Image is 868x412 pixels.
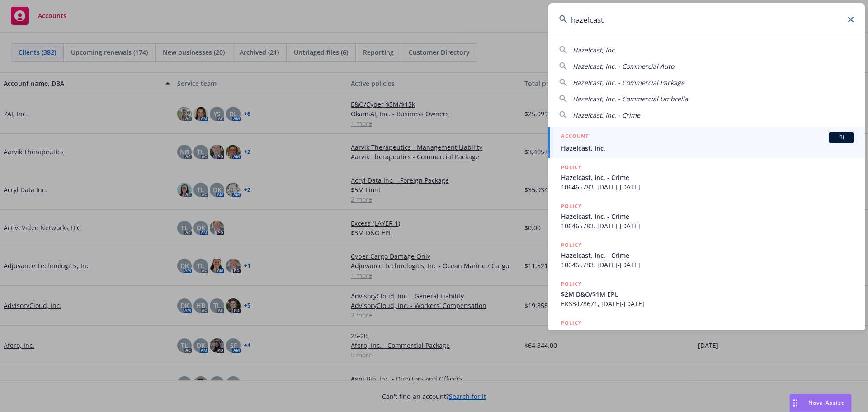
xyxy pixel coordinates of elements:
h5: ACCOUNT [561,132,589,142]
span: Nova Assist [808,399,844,407]
a: POLICYHazelcast, Inc. - Commercial Umbrella [548,313,865,352]
span: $2M D&O/$1M EPL [561,289,854,299]
span: Hazelcast, Inc. - Commercial Package [573,78,684,87]
a: POLICYHazelcast, Inc. - Crime106465783, [DATE]-[DATE] [548,236,865,275]
a: ACCOUNTBIHazelcast, Inc. [548,127,865,158]
span: 106465783, [DATE]-[DATE] [561,221,854,231]
span: 106465783, [DATE]-[DATE] [561,182,854,192]
h5: POLICY [561,318,582,327]
span: Hazelcast, Inc. [573,46,616,54]
a: POLICYHazelcast, Inc. - Crime106465783, [DATE]-[DATE] [548,158,865,197]
a: POLICYHazelcast, Inc. - Crime106465783, [DATE]-[DATE] [548,197,865,236]
span: Hazelcast, Inc. - Commercial Umbrella [561,328,854,338]
span: EKS3478671, [DATE]-[DATE] [561,299,854,308]
input: Search... [548,3,865,36]
button: Nova Assist [789,394,852,412]
span: BI [832,133,850,142]
span: Hazelcast, Inc. - Commercial Umbrella [573,95,688,103]
span: Hazelcast, Inc. - Crime [573,111,640,119]
h5: POLICY [561,241,582,250]
span: Hazelcast, Inc. - Commercial Auto [573,62,674,71]
a: POLICY$2M D&O/$1M EPLEKS3478671, [DATE]-[DATE] [548,275,865,313]
span: Hazelcast, Inc. - Crime [561,251,854,260]
span: 106465783, [DATE]-[DATE] [561,260,854,270]
div: Drag to move [790,394,801,412]
span: Hazelcast, Inc. [561,143,854,153]
span: Hazelcast, Inc. - Crime [561,212,854,221]
h5: POLICY [561,202,582,211]
h5: POLICY [561,163,582,172]
h5: POLICY [561,279,582,289]
span: Hazelcast, Inc. - Crime [561,173,854,182]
